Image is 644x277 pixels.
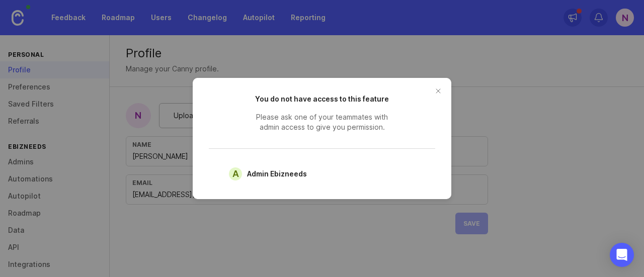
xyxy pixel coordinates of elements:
[610,243,634,267] div: Open Intercom Messenger
[225,165,316,183] a: AAdmin Ebizneeds
[430,83,446,99] button: close button
[247,112,397,132] span: Please ask one of your teammates with admin access to give you permission.
[229,167,242,180] div: A
[247,168,307,179] span: Admin Ebizneeds
[247,94,397,104] h2: You do not have access to this feature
